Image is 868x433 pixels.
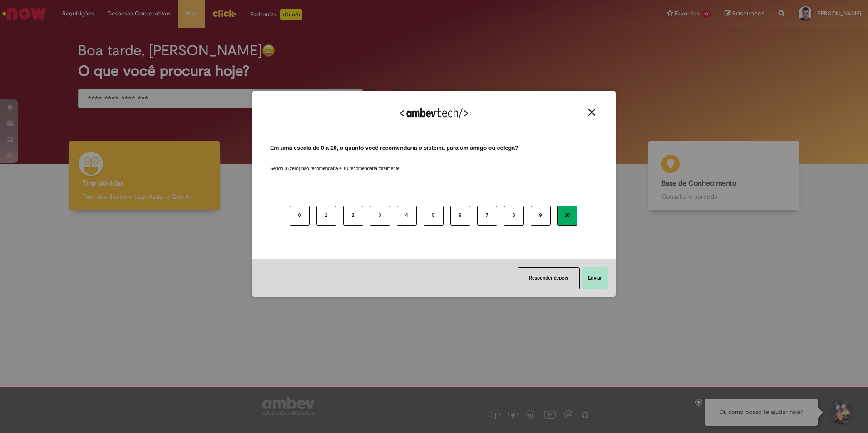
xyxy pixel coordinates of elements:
button: 2 [343,206,363,226]
button: 7 [477,206,497,226]
img: Close [588,109,595,116]
button: Responder depois [518,267,580,289]
button: 8 [504,206,524,226]
button: 0 [290,206,310,226]
button: 5 [424,206,444,226]
button: Enviar [582,267,608,289]
button: 1 [316,206,336,226]
button: 4 [397,206,417,226]
button: Close [586,108,598,116]
label: Em uma escala de 0 a 10, o quanto você recomendaria o sistema para um amigo ou colega? [270,144,518,153]
label: Sendo 0 (zero) não recomendaria e 10 recomendaria totalmente. [270,155,401,172]
button: 9 [531,206,551,226]
button: 6 [450,206,470,226]
button: 3 [370,206,390,226]
button: 10 [557,206,577,226]
img: Logo Ambevtech [400,108,468,119]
